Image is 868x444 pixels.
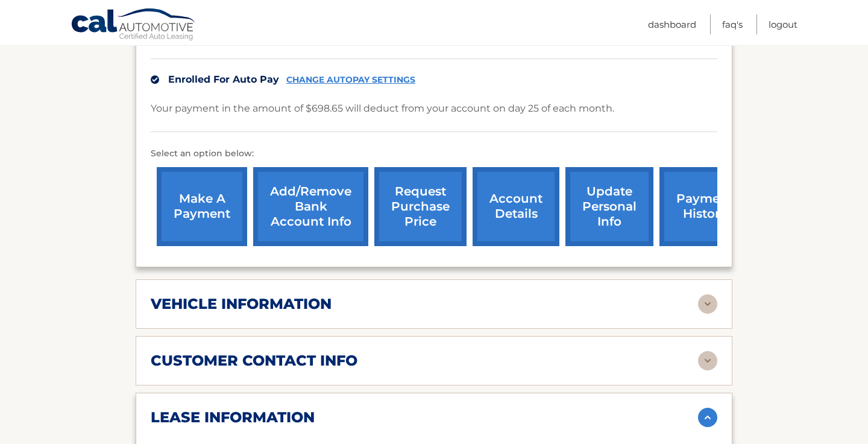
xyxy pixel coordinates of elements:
a: update personal info [565,167,653,246]
h2: vehicle information [151,295,332,313]
a: Logout [769,14,797,34]
h2: lease information [151,408,315,427]
a: account details [473,167,559,246]
a: Add/Remove bank account info [253,167,368,246]
a: FAQ's [722,14,743,34]
p: Select an option below: [151,147,717,161]
img: accordion-active.svg [698,408,717,427]
a: request purchase price [374,167,467,246]
a: Dashboard [648,14,696,34]
p: Your payment in the amount of $698.65 will deduct from your account on day 25 of each month. [151,100,614,117]
span: Enrolled For Auto Pay [168,74,279,85]
a: payment history [659,167,750,246]
h2: customer contact info [151,352,357,370]
a: make a payment [157,167,247,246]
img: check.svg [151,75,159,84]
img: accordion-rest.svg [698,294,717,314]
img: accordion-rest.svg [698,351,717,370]
a: CHANGE AUTOPAY SETTINGS [286,75,415,85]
a: Cal Automotive [71,8,197,43]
